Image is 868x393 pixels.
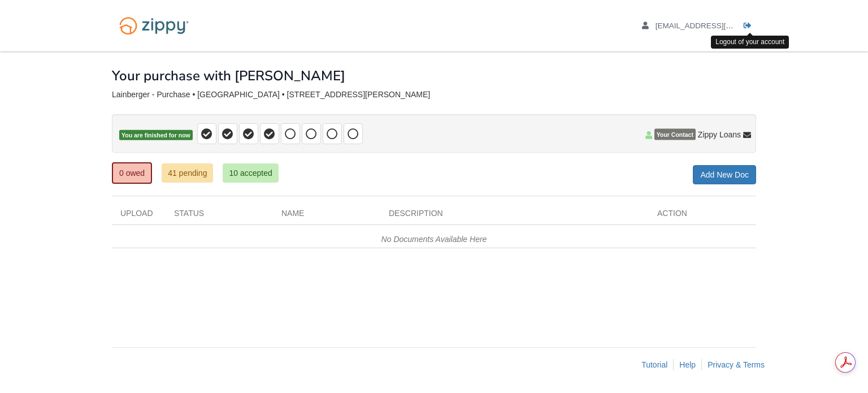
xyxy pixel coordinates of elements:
a: Add New Doc [693,165,756,184]
span: Zippy Loans [698,129,741,140]
div: Action [649,208,756,224]
em: No Documents Available Here [381,235,487,244]
a: 0 owed [112,162,152,184]
span: Your Contact [654,129,696,140]
div: Description [380,208,649,224]
span: You are finished for now [119,130,193,141]
div: Logout of your account [711,36,789,49]
div: Name [273,208,380,224]
div: Status [166,208,273,224]
img: Logo [112,11,196,40]
div: Lainberger - Purchase • [GEOGRAPHIC_DATA] • [STREET_ADDRESS][PERSON_NAME] [112,90,756,100]
a: Privacy & Terms [708,360,765,369]
a: Tutorial [641,360,667,369]
a: 41 pending [162,163,213,183]
span: rickylainberger@icloud.com [656,21,785,30]
div: Upload [112,208,166,224]
a: Log out [744,21,756,33]
a: 10 accepted [223,163,278,183]
h1: Your purchase with [PERSON_NAME] [112,68,345,83]
a: Help [679,360,696,369]
a: edit profile [642,21,785,33]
